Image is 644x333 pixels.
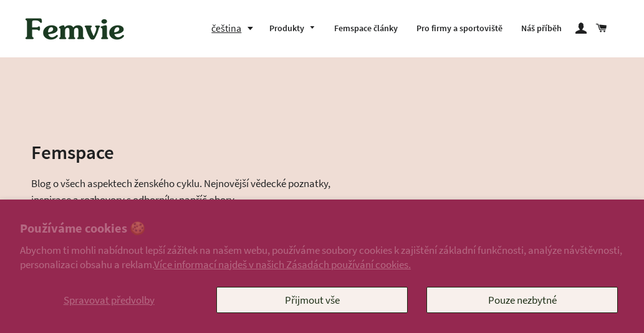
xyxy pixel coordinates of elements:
a: Femspace články [325,12,407,45]
a: Náš příběh [512,12,571,45]
button: Pouze nezbytné [426,287,618,313]
p: Blog o všech aspektech ženského cyklu. Nejnovější vědecké poznatky, inspirace a rozhovory s odbor... [31,175,369,208]
a: Pro firmy a sportoviště [407,12,512,45]
h2: Používáme cookies 🍪 [20,220,624,238]
a: Produkty [260,12,325,45]
button: Přijmout vše [216,287,408,313]
img: Femvie [19,9,131,48]
span: Spravovat předvolby [64,293,155,307]
button: čeština [211,20,260,37]
h2: Femspace [31,138,369,165]
p: Abychom ti mohli nabídnout lepší zážitek na našem webu, používáme soubory cookies k zajištění zák... [20,243,624,271]
button: Spravovat předvolby [20,287,198,313]
a: Více informací najdeš v našich Zásadách používání cookies. [154,258,411,271]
